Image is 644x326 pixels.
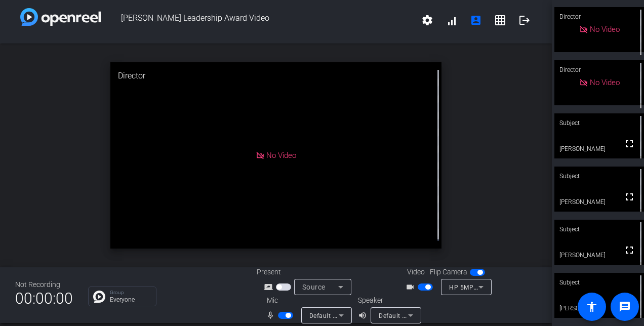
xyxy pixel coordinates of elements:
mat-icon: volume_up [358,309,370,321]
span: [PERSON_NAME] Leadership Award Video [101,8,415,32]
mat-icon: account_box [470,14,482,26]
div: Subject [554,220,644,239]
div: Subject [554,167,644,186]
span: No Video [590,78,620,87]
span: HP 5MP Camera (30c9:0096) [449,283,537,291]
mat-icon: accessibility [586,301,598,313]
mat-icon: videocam_outline [406,281,418,293]
div: Director [554,60,644,79]
mat-icon: grid_on [494,14,506,26]
span: Video [407,267,425,277]
mat-icon: settings [421,14,433,26]
p: Everyone [110,297,151,303]
mat-icon: logout [518,14,531,26]
span: Source [302,283,326,291]
img: Chat Icon [93,291,105,303]
div: Speaker [358,295,419,306]
mat-icon: fullscreen [623,138,635,150]
div: Subject [554,273,644,292]
div: Subject [554,113,644,133]
span: No Video [590,25,620,34]
button: signal_cellular_alt [439,8,464,32]
div: Director [554,7,644,26]
p: Group [110,290,151,295]
span: Flip Camera [430,267,467,277]
mat-icon: mic_none [266,309,278,321]
span: No Video [266,151,296,160]
mat-icon: fullscreen [623,191,635,203]
span: Default - Microphone (Realtek(R) Audio) [309,311,427,319]
mat-icon: message [619,301,631,313]
img: white-gradient.svg [20,8,101,26]
div: Not Recording [15,279,73,290]
mat-icon: screen_share_outline [264,281,276,293]
div: Mic [257,295,358,306]
div: Director [110,62,441,90]
span: 00:00:00 [15,286,73,311]
mat-icon: fullscreen [623,244,635,256]
span: Default - Speakers (Realtek(R) Audio) [379,311,488,319]
div: Present [257,267,358,277]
